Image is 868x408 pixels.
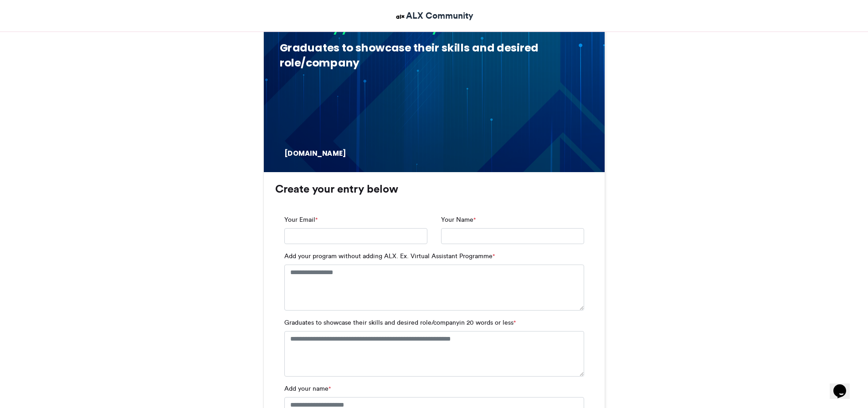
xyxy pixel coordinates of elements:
a: ALX Community [395,9,473,22]
img: ALX Community [395,11,406,22]
label: Add your name [284,384,331,393]
label: Add your program without adding ALX. Ex. Virtual Assistant Programme [284,251,495,261]
iframe: chat widget [830,372,859,399]
div: This is why you want me on your team: [279,21,584,36]
h3: Create your entry below [275,184,593,194]
div: Graduates to showcase their skills and desired role/company [279,41,584,70]
label: Your Name [441,215,476,224]
label: Your Email [284,215,318,224]
label: Graduates to showcase their skills and desired role/companyin 20 words or less [284,318,516,327]
div: [DOMAIN_NAME] [284,149,354,158]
